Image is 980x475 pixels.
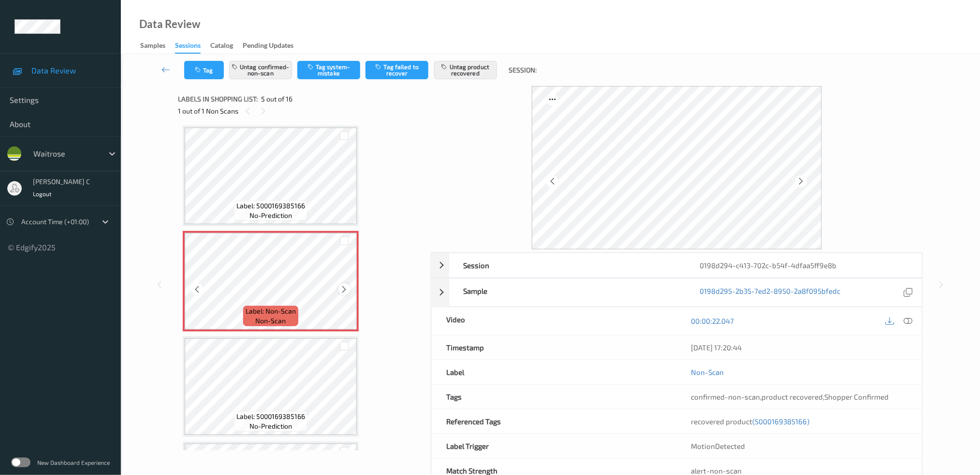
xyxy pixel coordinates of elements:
[449,253,686,277] div: Session
[431,278,922,307] div: Sample0198d295-2b35-7ed2-8950-2a8f095bfedc
[246,306,296,316] span: Label: Non-Scan
[236,201,305,211] span: Label: 5000169385166
[261,94,293,104] span: 5 out of 16
[432,409,677,433] div: Referenced Tags
[691,392,761,401] span: confirmed-non-scan
[175,39,210,54] a: Sessions
[140,39,175,53] a: Samples
[178,105,424,117] div: 1 out of 1 Non Scans
[691,316,734,326] a: 00:00:22.047
[432,335,677,360] div: Timestamp
[449,279,686,306] div: Sample
[140,41,165,53] div: Samples
[243,41,293,53] div: Pending Updates
[366,61,428,79] button: Tag failed to recover
[432,360,677,384] div: Label
[691,392,889,401] span: , ,
[432,434,677,458] div: Label Trigger
[249,421,292,431] span: no-prediction
[255,316,286,326] span: non-scan
[210,41,233,53] div: Catalog
[691,417,810,426] span: recovered product
[184,61,224,79] button: Tag
[762,392,823,401] span: product recovered
[509,65,537,75] span: Session:
[210,39,243,53] a: Catalog
[431,253,922,278] div: Session0198d294-c413-702c-b54f-4dfaa5ff9e8b
[700,286,841,299] a: 0198d295-2b35-7ed2-8950-2a8f095bfedc
[229,61,292,79] button: Untag confirmed-non-scan
[691,343,907,352] div: [DATE] 17:20:44
[249,211,292,220] span: no-prediction
[825,392,889,401] span: Shopper Confirmed
[691,367,724,377] a: Non-Scan
[753,417,810,426] span: (5000169385166)
[175,41,201,54] div: Sessions
[178,94,258,104] span: Labels in shopping list:
[139,19,200,29] div: Data Review
[236,412,305,421] span: Label: 5000169385166
[434,61,497,79] button: Untag product recovered
[243,39,303,53] a: Pending Updates
[686,253,922,277] div: 0198d294-c413-702c-b54f-4dfaa5ff9e8b
[297,61,360,79] button: Tag system-mistake
[677,434,922,458] div: MotionDetected
[432,385,677,409] div: Tags
[432,307,677,335] div: Video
